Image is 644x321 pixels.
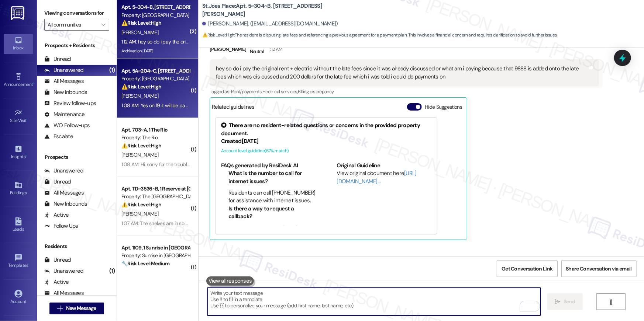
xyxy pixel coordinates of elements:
[337,162,380,169] b: Original Guideline
[210,41,599,59] div: [PERSON_NAME]
[11,6,26,20] img: ResiDesk Logo
[121,93,158,99] span: [PERSON_NAME]
[228,205,316,221] li: Is there a way to request a callback?
[121,20,161,26] strong: ⚠️ Risk Level: High
[497,261,557,277] button: Get Conversation Link
[44,267,83,275] div: Unanswered
[44,88,87,96] div: New Inbounds
[44,7,109,19] label: Viewing conversations for
[101,22,105,28] i: 
[337,170,432,185] div: View original document here
[202,20,338,28] div: [PERSON_NAME]. ([EMAIL_ADDRESS][DOMAIN_NAME])
[44,122,90,129] div: WO Follow-ups
[337,170,417,185] a: [URL][DOMAIN_NAME]…
[44,77,84,85] div: All Messages
[4,287,33,307] a: Account
[566,265,632,273] span: Share Conversation via email
[4,179,33,199] a: Buildings
[202,31,557,39] span: : The resident is disputing late fees and referencing a previous agreement for a payment plan. Th...
[121,244,190,252] div: Apt. 1109, 1 Sunrise in [GEOGRAPHIC_DATA]
[37,243,117,250] div: Residents
[44,178,71,186] div: Unread
[248,41,265,57] div: Neutral
[121,11,190,19] div: Property: [GEOGRAPHIC_DATA]
[44,66,83,74] div: Unanswered
[228,170,316,185] li: What is the number to call for internet issues?
[37,42,117,49] div: Prospects + Residents
[33,81,34,86] span: •
[228,189,316,205] li: Residents can call [PHONE_NUMBER] for assistance with internet issues.
[44,111,85,118] div: Maintenance
[4,107,33,126] a: Site Visit •
[44,278,69,286] div: Active
[44,200,87,208] div: New Inbounds
[228,224,316,248] li: Yes, residents can text "On It" to 266278 to get a representative to call them.
[4,215,33,235] a: Leads
[561,261,637,277] button: Share Conversation via email
[44,100,96,107] div: Review follow-ups
[44,167,83,175] div: Unanswered
[298,88,334,95] span: Billing discrepancy
[221,162,298,169] b: FAQs generated by ResiDesk AI
[121,67,190,75] div: Apt. 5A~204~C, [STREET_ADDRESS][PERSON_NAME]
[107,265,117,277] div: (1)
[66,304,96,312] span: New Message
[44,189,84,197] div: All Messages
[231,88,262,95] span: Rent/payments ,
[502,265,552,273] span: Get Conversation Link
[44,289,84,297] div: All Messages
[27,117,28,122] span: •
[57,306,63,311] i: 
[121,46,190,56] div: Archived on [DATE]
[564,298,575,306] span: Send
[608,299,614,305] i: 
[221,137,431,145] div: Created [DATE]
[210,86,599,97] div: Tagged as:
[425,103,462,111] label: Hide Suggestions
[28,262,30,267] span: •
[44,256,71,264] div: Unread
[121,210,158,217] span: [PERSON_NAME]
[202,2,350,18] b: St.Joes Place: Apt. 5~304~B, [STREET_ADDRESS][PERSON_NAME]
[4,143,33,163] a: Insights •
[121,83,161,90] strong: ⚠️ Risk Level: High
[44,222,78,230] div: Follow Ups
[267,45,282,53] div: 1:12 AM
[121,193,190,200] div: Property: The [GEOGRAPHIC_DATA]
[121,126,190,134] div: Apt. 703~A, 1 The Rio
[37,153,117,161] div: Prospects
[121,185,190,193] div: Apt. TD~3536~B, 1 Reserve at [GEOGRAPHIC_DATA]
[547,293,583,310] button: Send
[121,151,158,158] span: [PERSON_NAME]
[121,161,336,168] div: 1:08 AM: Hi, sorry for the trouble. I'll pay at the end of this month, as I'm waiting for my sala...
[44,211,69,219] div: Active
[121,75,190,83] div: Property: [GEOGRAPHIC_DATA]
[121,134,190,142] div: Property: The Rio
[121,102,193,109] div: 1:08 AM: Yes on 19 it will be payed
[121,29,158,36] span: [PERSON_NAME]
[216,65,588,81] div: hey so do i pay the original rent + electric without the late fees since it was already discussed...
[212,103,255,114] div: Related guidelines
[121,201,161,208] strong: ⚠️ Risk Level: High
[207,288,541,315] textarea: To enrich screen reader interactions, please activate Accessibility in Grammarly extension settings
[49,303,104,314] button: New Message
[4,251,33,271] a: Templates •
[221,147,431,155] div: Account level guideline ( 67 % match)
[121,260,169,267] strong: 🔧 Risk Level: Medium
[107,64,117,76] div: (1)
[262,88,298,95] span: Electrical services ,
[44,133,73,140] div: Escalate
[4,34,33,54] a: Inbox
[221,122,431,137] div: There are no resident-related questions or concerns in the provided property document.
[44,55,71,63] div: Unread
[555,299,561,305] i: 
[121,252,190,259] div: Property: Sunrise in [GEOGRAPHIC_DATA]
[121,3,190,11] div: Apt. 5~304~B, [STREET_ADDRESS][PERSON_NAME]
[121,142,161,149] strong: ⚠️ Risk Level: High
[121,220,346,227] div: 1:07 AM: The shelves are in so all of that is good right now it's just the washer we are having p...
[202,32,234,38] strong: ⚠️ Risk Level: High
[48,19,97,31] input: All communities
[25,153,27,158] span: •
